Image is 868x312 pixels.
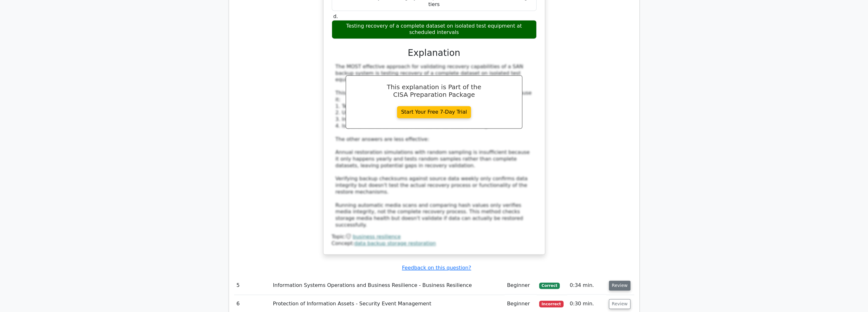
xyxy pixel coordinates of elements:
a: business resilience [353,234,401,240]
td: Beginner [505,276,537,295]
button: Review [609,281,630,290]
a: Start Your Free 7-Day Trial [397,106,471,118]
span: d. [333,13,338,19]
div: The MOST effective approach for validating recovery capabilities of a SAN backup system is testin... [336,63,533,229]
span: Correct [539,282,560,289]
h3: Explanation [336,48,533,58]
td: 0:34 min. [567,276,606,295]
td: 5 [234,276,271,295]
button: Review [609,299,630,309]
div: Testing recovery of a complete dataset on isolated test equipment at scheduled intervals [332,20,537,39]
a: data backup storage restoration [354,240,436,246]
a: Feedback on this question? [402,265,471,271]
div: Topic: [332,234,537,240]
td: Information Systems Operations and Business Resilience - Business Resilience [271,276,505,295]
div: Concept: [332,240,537,247]
span: Incorrect [539,301,564,307]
